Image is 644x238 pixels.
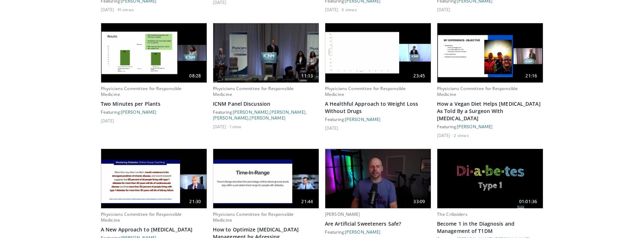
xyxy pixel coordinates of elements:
li: [DATE] [101,118,115,124]
a: [PERSON_NAME] [121,109,156,114]
div: Featuring: [101,109,207,115]
a: Are Artificial Sweeteners Safe? [325,220,431,227]
div: Featuring: [325,229,431,235]
div: Featuring: [325,116,431,122]
span: 21:44 [298,198,316,205]
li: 2 views [454,132,469,138]
a: 01:01:36 [437,149,543,208]
a: The Cribsiders [437,211,468,217]
li: [DATE] [325,125,339,131]
span: 01:01:36 [516,198,540,205]
a: 08:28 [101,23,207,82]
span: 11:13 [298,72,316,80]
img: 308bf670-ba28-4310-b770-a1638d6b750f.620x360_q85_upscale.jpg [213,149,319,208]
img: 7822dfc0-a037-46a5-8a71-4115aa5415ae.620x360_q85_upscale.jpg [213,23,319,82]
a: [PERSON_NAME] [270,109,305,114]
a: 33:09 [325,149,431,208]
a: Physicians Committee for Responsible Medicine [213,85,294,97]
li: 1 view [230,124,242,129]
a: A New Approach to [MEDICAL_DATA] [101,226,207,233]
div: Featuring: , , , [213,109,319,121]
a: Physicians Committee for Responsible Medicine [325,85,406,97]
img: 6e17e9c7-0e30-4de9-bc21-07b857a30202.620x360_q85_upscale.jpg [437,149,543,208]
li: [DATE] [437,7,451,12]
a: [PERSON_NAME] [325,211,360,217]
a: 21:30 [101,149,207,208]
a: 21:16 [437,23,543,82]
li: [DATE] [325,7,341,12]
span: 21:16 [522,72,540,80]
a: Become 1 in the Diagnosis and Management of T1DM [437,220,543,235]
li: [DATE] [437,132,453,138]
span: 08:28 [186,72,204,80]
a: Physicians Committee for Responsible Medicine [101,211,182,223]
a: [PERSON_NAME] [233,109,269,114]
li: [DATE] [101,7,116,12]
a: [PERSON_NAME] [250,115,285,120]
a: [PERSON_NAME] [457,124,493,129]
li: [DATE] [213,124,228,129]
a: 11:13 [213,23,319,82]
li: 91 views [118,7,134,12]
img: b5884e04-35c3-412e-a8d3-983640a83c3d.620x360_q85_upscale.jpg [101,149,207,208]
span: 23:45 [410,72,428,80]
a: Physicians Committee for Responsible Medicine [437,85,518,97]
a: [PERSON_NAME] [213,115,249,120]
img: b4ac6f67-9729-4fb6-82ab-5f2740feb25d.620x360_q85_upscale.jpg [437,23,543,82]
a: 21:44 [213,149,319,208]
a: A Healthful Approach to Weight Loss Without Drugs [325,100,431,115]
a: Physicians Committee for Responsible Medicine [101,85,182,97]
a: [PERSON_NAME] [345,117,381,122]
a: How a Vegan Diet Helps [MEDICAL_DATA] As Told By a Surgeon With [MEDICAL_DATA] [437,100,543,122]
span: 21:30 [186,198,204,205]
div: Featuring: [437,124,543,129]
img: 1c5aa8c3-1e67-4445-b508-ebccf3807cb0.620x360_q85_upscale.jpg [101,23,207,82]
img: 1d0e889c-0403-41cd-8f0f-337cd32b2c38.620x360_q85_upscale.jpg [325,149,431,208]
span: 33:09 [410,198,428,205]
a: Physicians Committee for Responsible Medicine [213,211,294,223]
img: 4debb3f8-b94d-4418-91c3-71d173607969.620x360_q85_upscale.jpg [325,23,431,82]
a: 23:45 [325,23,431,82]
a: ICNM Panel Discussion [213,100,319,108]
li: 5 views [342,7,357,12]
a: Two Minutes per Plants [101,100,207,108]
a: [PERSON_NAME] [345,229,381,234]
